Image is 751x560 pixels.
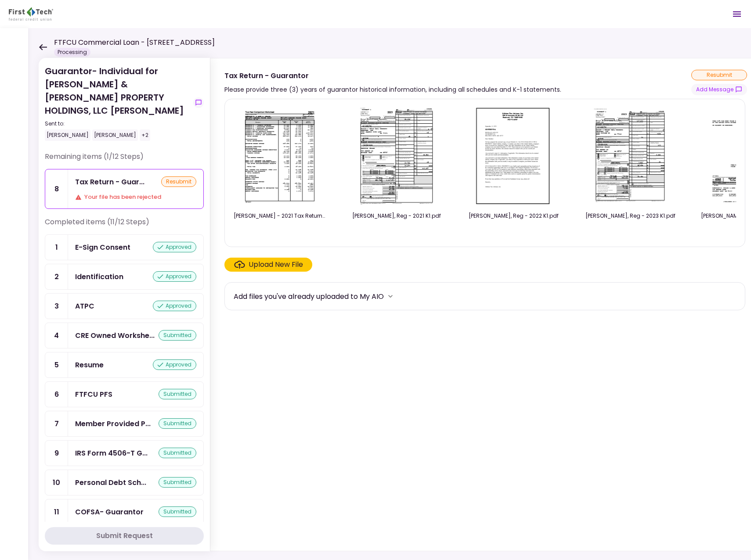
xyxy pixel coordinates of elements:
[45,352,68,377] div: 5
[234,212,326,220] div: Kelley, Reginald - 2021 Tax Return.pdf
[140,129,150,141] div: +2
[159,477,196,488] div: submitted
[45,120,190,128] div: Sent to:
[96,531,153,541] div: Submit Request
[45,499,204,525] a: 11COFSA- Guarantorsubmitted
[45,411,68,436] div: 7
[584,212,676,220] div: Kelley, Reg - 2023 K1.pdf
[75,359,104,370] div: Resume
[9,7,53,21] img: Partner icon
[45,235,68,260] div: 1
[153,242,196,252] div: approved
[224,258,312,272] span: Click here to upload the required document
[45,129,90,141] div: [PERSON_NAME]
[75,193,196,201] div: Your file has been rejected
[75,242,130,253] div: E-Sign Consent
[153,271,196,282] div: approved
[45,411,204,437] a: 7Member Provided PFSsubmitted
[75,271,123,282] div: Identification
[45,234,204,260] a: 1E-Sign Consentapproved
[159,389,196,399] div: submitted
[45,264,204,290] a: 2Identificationapproved
[691,84,747,95] button: show-messages
[54,37,215,48] h1: FTFCU Commercial Loan - [STREET_ADDRESS]
[159,418,196,429] div: submitted
[45,440,204,466] a: 9IRS Form 4506-T Guarantorsubmitted
[159,448,196,458] div: submitted
[45,352,204,378] a: 5Resumeapproved
[45,441,68,466] div: 9
[75,506,144,517] div: COFSA- Guarantor
[45,527,204,545] button: Submit Request
[193,97,204,108] button: show-messages
[75,477,146,488] div: Personal Debt Schedule
[45,499,68,524] div: 11
[45,151,204,169] div: Remaining items (1/12 Steps)
[153,301,196,311] div: approved
[234,291,384,302] div: Add files you've already uploaded to My AIO
[726,4,747,25] button: Open menu
[54,48,90,57] div: Processing
[224,70,561,81] div: Tax Return - Guarantor
[75,448,148,459] div: IRS Form 4506-T Guarantor
[467,212,560,220] div: Kelley, Reg - 2022 K1.pdf
[75,301,94,312] div: ATPC
[45,169,204,209] a: 8Tax Return - GuarantorresubmitYour file has been rejected
[75,176,144,187] div: Tax Return - Guarantor
[45,264,68,289] div: 2
[350,212,443,220] div: Kelley, Reg - 2021 K1.pdf
[159,506,196,517] div: submitted
[153,359,196,370] div: approved
[45,323,68,348] div: 4
[45,294,68,319] div: 3
[691,70,747,80] div: resubmit
[45,169,68,208] div: 8
[45,65,190,141] div: Guarantor- Individual for [PERSON_NAME] & [PERSON_NAME] PROPERTY HOLDINGS, LLC [PERSON_NAME]
[45,323,204,348] a: 4CRE Owned Worksheetsubmitted
[45,382,68,407] div: 6
[45,293,204,319] a: 3ATPCapproved
[45,470,204,495] a: 10Personal Debt Schedulesubmitted
[45,470,68,495] div: 10
[384,290,397,303] button: more
[45,381,204,407] a: 6FTFCU PFSsubmitted
[249,259,303,270] div: Upload New File
[75,389,112,400] div: FTFCU PFS
[75,418,151,429] div: Member Provided PFS
[75,330,155,341] div: CRE Owned Worksheet
[159,330,196,341] div: submitted
[45,217,204,234] div: Completed items (11/12 Steps)
[224,84,561,95] div: Please provide three (3) years of guarantor historical information, including all schedules and K...
[161,176,196,187] div: resubmit
[92,129,138,141] div: [PERSON_NAME]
